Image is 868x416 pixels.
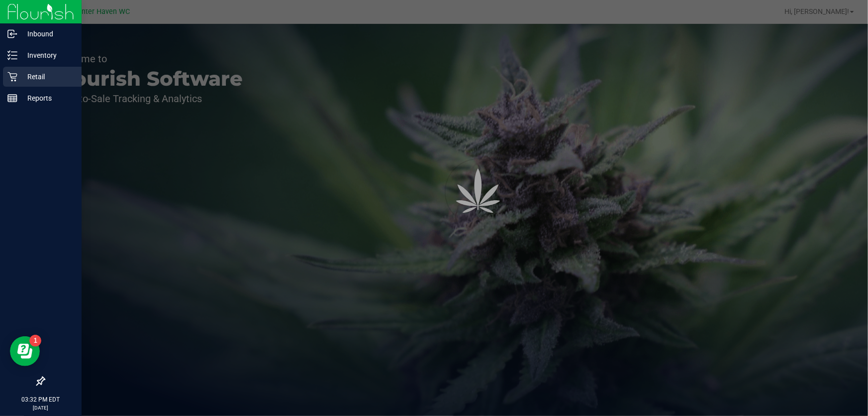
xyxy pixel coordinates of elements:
p: 03:32 PM EDT [4,395,77,404]
p: [DATE] [4,404,77,412]
iframe: Resource center unread badge [29,335,41,347]
inline-svg: Inbound [7,29,17,39]
p: Inbound [17,28,77,40]
inline-svg: Inventory [7,50,17,60]
iframe: Resource center [10,336,40,366]
inline-svg: Retail [7,72,17,82]
p: Reports [17,92,77,104]
p: Retail [17,71,77,83]
inline-svg: Reports [7,93,17,103]
p: Inventory [17,49,77,61]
